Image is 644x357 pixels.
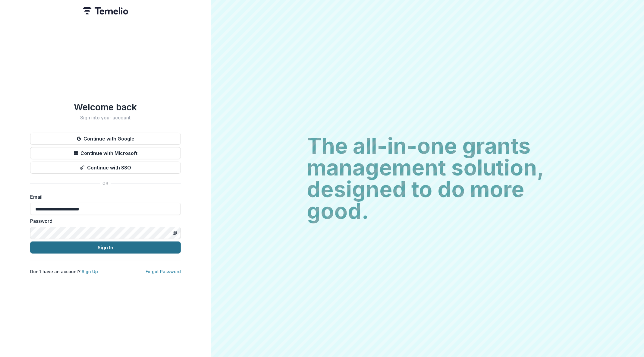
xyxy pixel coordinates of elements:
[82,269,98,274] a: Sign Up
[83,7,128,14] img: Temelio
[30,162,181,174] button: Continue with SSO
[30,115,181,121] h2: Sign into your account
[30,268,98,275] p: Don't have an account?
[30,193,177,201] label: Email
[170,228,180,238] button: Toggle password visibility
[30,147,181,159] button: Continue with Microsoft
[30,242,181,254] button: Sign In
[30,133,181,145] button: Continue with Google
[30,102,181,112] h1: Welcome back
[146,269,181,274] a: Forgot Password
[30,217,177,225] label: Password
